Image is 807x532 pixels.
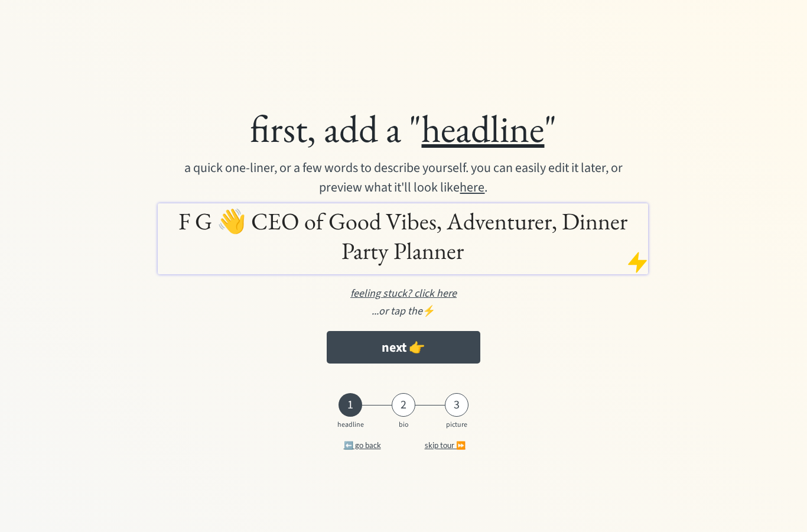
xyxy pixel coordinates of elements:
div: bio [389,421,418,429]
div: 2 [392,398,415,412]
div: 1 [339,398,362,412]
u: feeling stuck? click here [350,286,457,301]
div: a quick one-liner, or a few words to describe yourself. you can easily edit it later, or preview ... [173,158,634,197]
button: ⬅️ go back [324,433,401,457]
h1: F G 👋 CEO of Good Vibes, Adventurer, Dinner Party Planner [161,206,646,265]
div: first, add a " " [102,105,705,153]
button: next 👉 [327,331,480,364]
u: here [460,178,484,197]
div: ⚡️ [102,303,705,319]
div: 3 [445,398,468,412]
em: ...or tap the [372,304,422,319]
div: headline [336,421,365,429]
u: headline [421,103,544,153]
button: skip tour ⏩ [406,433,483,457]
div: picture [442,421,471,429]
